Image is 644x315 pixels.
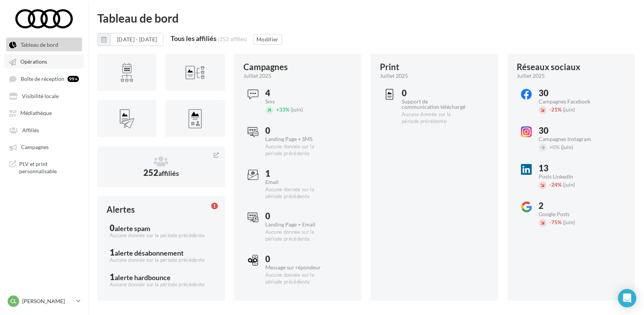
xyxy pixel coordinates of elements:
div: Aucune donnée sur la période précédente [110,257,213,264]
div: Aucune donnée sur la période précédente [110,232,213,239]
div: 0 [402,89,466,97]
div: 0 [265,126,329,135]
span: juillet 2025 [517,72,545,80]
div: alerte spam [115,225,150,232]
div: Campagnes [243,63,288,71]
button: [DATE] - [DATE] [97,33,163,46]
div: Landing Page + Email [265,222,329,227]
div: Aucune donnée sur la période précédente [402,111,466,125]
span: 24% [549,181,562,188]
div: Aucune donnée sur la période précédente [265,272,329,285]
div: Google Posts [539,212,603,217]
div: Aucune donnée sur la période précédente [265,186,329,200]
div: Réseaux sociaux [517,63,580,71]
span: 33% [276,106,289,113]
span: 21% [549,106,562,113]
span: (juin) [563,106,575,113]
div: Aucune donnée sur la période précédente [110,281,213,288]
div: 1 [110,273,213,281]
span: Visibilité locale [22,93,59,99]
span: (juin) [563,219,575,225]
div: 30 [539,126,603,135]
p: [PERSON_NAME] [22,297,73,305]
span: juillet 2025 [380,72,408,80]
div: Tableau de bord [97,12,635,24]
span: 252 [143,167,179,178]
span: - [549,219,551,225]
div: Landing Page + SMS [265,136,329,142]
div: 0 [265,255,329,263]
span: Affiliés [22,127,39,133]
span: 75% [549,219,562,225]
span: - [549,106,551,113]
div: Aucune donnée sur la période précédente [265,229,329,243]
span: Médiathèque [20,110,52,116]
div: Campagnes Instagram [539,136,603,142]
div: 1 [265,169,329,178]
a: PLV et print personnalisable [5,157,84,178]
div: Print [380,63,399,71]
span: + [549,144,552,150]
span: (juin) [561,144,573,150]
div: 30 [539,89,603,97]
span: affiliés [158,169,179,177]
div: Campagnes Facebook [539,99,603,104]
div: 1 [110,248,213,257]
div: 99+ [67,76,79,82]
span: Tableau de bord [21,41,58,48]
div: 2 [539,202,603,210]
div: Support de communication téléchargé [402,99,466,110]
span: + [276,106,279,113]
div: Message sur répondeur [265,265,329,270]
a: Campagnes [5,140,84,154]
a: Boîte de réception 99+ [5,72,84,86]
div: Alertes [107,205,135,214]
span: Campagnes [21,144,49,151]
span: Boîte de réception [21,75,64,82]
div: 0 [110,224,213,232]
div: Tous les affiliés [171,35,217,42]
div: alerte hardbounce [115,274,171,281]
span: PLV et print personnalisable [19,160,79,175]
div: 13 [539,164,603,172]
div: Aucune donnée sur la période précédente [265,143,329,157]
button: Modifier [253,34,282,45]
div: 0 [265,212,329,220]
span: (juin) [563,181,575,188]
div: (252 affiliés) [218,36,247,42]
div: alerte désabonnement [115,249,184,256]
a: Tableau de bord [5,38,84,51]
div: Sms [265,99,329,104]
a: Visibilité locale [5,89,84,103]
div: Posts LinkedIn [539,174,603,179]
div: Open Intercom Messenger [618,289,636,307]
span: - [549,181,551,188]
span: juillet 2025 [243,72,271,80]
span: (juin) [291,106,303,113]
div: 4 [265,89,329,97]
a: Médiathèque [5,106,84,120]
a: Cl [PERSON_NAME] [6,294,82,308]
div: Email [265,179,329,185]
button: [DATE] - [DATE] [110,33,163,46]
a: Opérations [5,54,84,68]
a: Affiliés [5,123,84,137]
span: Cl [10,297,16,305]
span: 0% [549,144,560,150]
span: Opérations [20,59,47,65]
